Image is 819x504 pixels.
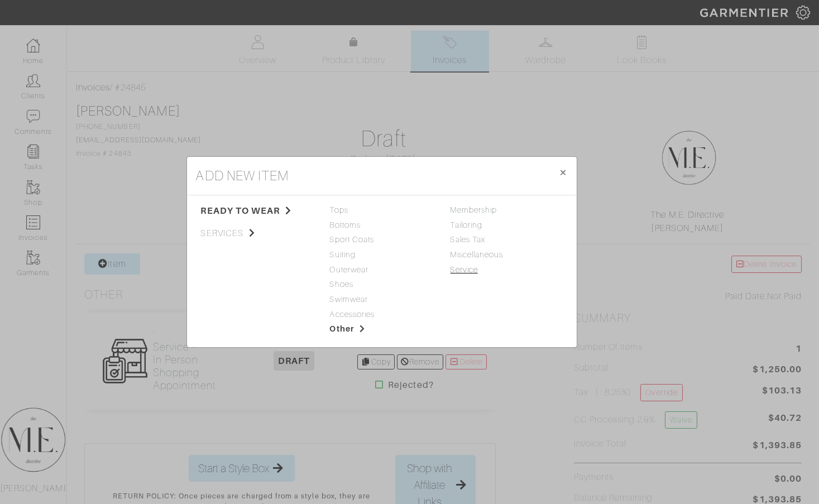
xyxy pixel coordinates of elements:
span: Accessories [330,309,434,321]
a: Membership [451,205,497,214]
a: Tailoring [451,220,482,229]
span: Shoes [330,279,434,291]
a: Sales Tax [451,235,485,244]
span: ready to wear [201,204,313,218]
span: Bottoms [330,219,434,232]
span: services [201,227,313,240]
span: Other [330,323,434,335]
span: Swimwear [330,294,434,306]
span: Sport Coats [330,234,434,246]
span: Suiting [330,249,434,261]
span: × [559,165,568,180]
span: Tops [330,204,434,217]
span: Outerwear [330,264,434,276]
a: Miscellaneous [451,250,504,259]
h4: add new item [196,166,289,186]
a: Service [451,265,478,274]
